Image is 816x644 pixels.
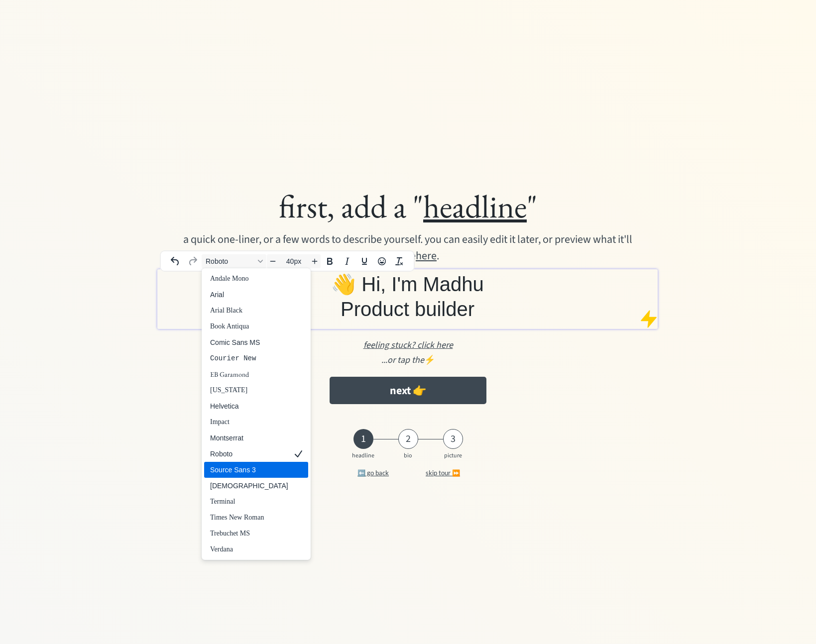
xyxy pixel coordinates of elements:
div: Book Antiqua [210,321,288,332]
div: [DEMOGRAPHIC_DATA] [210,480,288,492]
div: 1 [353,433,373,445]
button: ⬅️ go back [341,463,406,483]
div: [US_STATE] [210,384,288,396]
span: Product builder [341,298,474,320]
div: Comic Sans MS [204,334,308,350]
div: Verdana [204,541,308,557]
div: Arial [210,289,288,301]
span: Roboto [206,257,254,265]
div: bio [396,452,421,459]
u: feeling stuck? click here [363,339,453,351]
div: picture [441,452,466,459]
div: Terminal [210,496,288,508]
div: Trebuchet MS [210,528,288,539]
div: Times New Roman [204,510,308,526]
div: Helvetica [210,400,288,412]
button: Clear formatting [391,254,408,268]
div: 2 [398,433,418,445]
div: Courier New [210,352,288,364]
div: headline [351,452,376,459]
div: 3 [443,433,463,445]
div: Impact [210,416,288,428]
button: skip tour ⏩ [411,463,475,483]
div: Andale Mono [204,271,308,287]
div: Trebuchet MS [204,526,308,541]
button: Increase font size [309,254,321,268]
span: 👋 Hi, I'm Madhu [331,273,484,295]
div: Andale Mono [210,273,288,285]
button: Underline [356,254,373,268]
div: Impact [204,414,308,430]
div: Roboto [210,448,288,460]
div: Courier New [204,350,308,366]
div: Arial Black [210,305,288,317]
button: next 👉 [330,377,486,404]
div: Georgia [204,382,308,398]
div: Terminal [204,494,308,510]
em: ...or tap the [381,354,424,366]
div: Helvetica [204,398,308,414]
u: here [416,248,437,264]
div: Comic Sans MS [210,336,288,348]
button: Redo [184,254,201,268]
div: Montserrat [204,430,308,446]
button: Bold [321,254,338,268]
button: Emojis [373,254,390,268]
div: Tahoma [204,478,308,494]
div: Source Sans 3 [204,462,308,478]
div: Verdana [210,543,288,555]
button: Decrease font size [267,254,279,268]
button: Italic [339,254,355,268]
u: headline [423,185,527,227]
div: first, add a " " [100,186,716,226]
div: Arial [204,287,308,303]
div: ⚡️ [100,353,716,367]
div: EB Garamond [204,366,308,382]
div: Source Sans 3 [210,464,288,476]
div: Montserrat [210,432,288,444]
button: Undo [167,254,184,268]
div: Arial Black [204,303,308,319]
div: Book Antiqua [204,319,308,334]
div: a quick one-liner, or a few words to describe yourself. you can easily edit it later, or preview ... [173,231,643,264]
div: EB Garamond [210,368,288,380]
button: Font Roboto [202,254,266,268]
div: Times New Roman [210,512,288,524]
div: Roboto [204,446,308,462]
